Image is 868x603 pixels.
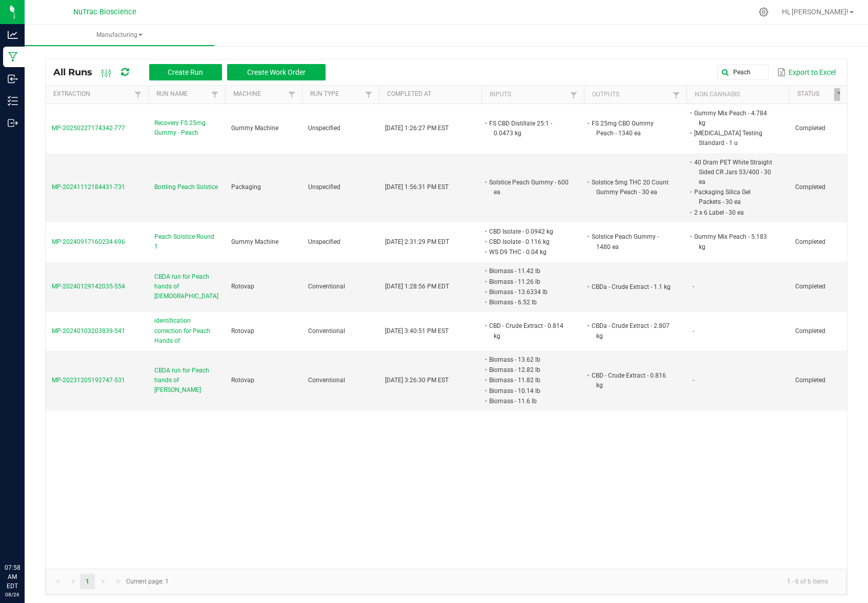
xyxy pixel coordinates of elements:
[488,287,569,297] li: Biomass - 13.6334 lb
[795,124,825,132] span: Completed
[590,370,671,390] li: CBD - Crude Extract - 0.816 kg
[231,183,261,191] span: Packaging
[488,355,569,365] li: Biomass - 13.62 lb
[488,266,569,276] li: Biomass - 11.42 lb
[795,183,825,191] span: Completed
[693,187,774,207] li: Packaging Silica Gel Packets - 30 ea
[795,377,825,384] span: Completed
[488,177,569,197] li: Solstice Peach Gummy - 600 ea
[154,316,219,346] span: identification correction for Peach Hands of
[154,272,219,302] span: CBDA run for Peach hands of [DEMOGRAPHIC_DATA]
[25,31,214,39] span: Manufacturing
[590,177,671,197] li: Solstice 5mg THC 20 Count Gummy Peach - 30 ea
[775,64,838,81] button: Export to Excel
[156,90,208,98] a: Run NameSortable
[693,207,774,218] li: 2 x 6 Label - 30 ea
[488,237,569,247] li: CBD Isolate - 0.116 kg
[247,68,306,76] span: Create Work Order
[308,124,340,132] span: Unspecified
[693,232,774,252] li: Gummy Mix Peach - 5.183 kg
[795,327,825,335] span: Completed
[209,88,221,101] a: Filter
[308,183,340,191] span: Unspecified
[385,124,449,132] span: [DATE] 1:26:27 PM EST
[488,365,569,375] li: Biomass - 12.82 lb
[488,386,569,396] li: Biomass - 10.14 lb
[154,366,219,396] span: CBDA run for Peach hands of [PERSON_NAME]
[488,226,569,237] li: CBD Isolate - 0.0942 kg
[693,157,774,188] li: 40 Dram PET White Straight Sided CR Jars 53/400 - 30 ea
[8,52,18,62] inline-svg: Manufacturing
[488,396,569,406] li: Biomass - 11.6 lb
[5,563,20,591] p: 07:58 AM EDT
[590,118,671,138] li: FS 25mg CBD Gummy Peach - 1340 ea
[8,96,18,106] inline-svg: Inventory
[53,64,333,81] div: All Runs
[52,124,125,132] span: MP-20250227174342-777
[488,375,569,385] li: Biomass - 11.82 lb
[488,118,569,138] li: FS CBD Distillate 25:1 - 0.0473 kg
[154,182,218,192] span: Bottling Peach Solstice
[687,312,789,350] td: -
[387,90,477,98] a: Completed AtSortable
[308,377,345,384] span: Conventional
[132,88,144,101] a: Filter
[154,232,219,252] span: Peach Solstice Round 1
[175,573,836,590] kendo-pager-info: 1 - 6 of 6 items
[481,86,584,104] th: Inputs
[52,327,125,335] span: MP-20240103203839-541
[693,108,774,128] li: Gummy Mix Peach - 4.784 kg
[797,90,834,98] a: StatusSortable
[385,327,449,335] span: [DATE] 3:40:51 PM EST
[568,89,580,101] a: Filter
[10,521,41,552] iframe: Resource center
[308,238,340,245] span: Unspecified
[310,90,362,98] a: Run TypeSortable
[154,118,219,138] span: Recovery FS 25mg Gummy - Peach
[8,118,18,128] inline-svg: Outbound
[52,283,125,290] span: MP-20240129142035-554
[795,283,825,290] span: Completed
[52,377,125,384] span: MP-20231205192747-531
[385,238,449,245] span: [DATE] 2:31:29 PM EDT
[488,321,569,341] li: CBD - Crude Extract - 0.814 kg
[687,86,789,104] th: Non Cannabis
[53,90,131,98] a: ExtractionSortable
[782,8,849,16] span: Hi, [PERSON_NAME]!
[757,7,770,17] div: Manage settings
[8,30,18,40] inline-svg: Analytics
[73,8,136,16] span: NuTrac Bioscience
[52,238,125,245] span: MP-20240917160234-696
[687,350,789,410] td: -
[231,327,254,335] span: Rotovap
[488,297,569,307] li: Biomass - 6.52 lb
[834,88,846,101] a: Filter
[5,591,20,598] p: 08/26
[168,68,203,76] span: Create Run
[385,183,449,191] span: [DATE] 1:56:31 PM EST
[362,88,375,101] a: Filter
[231,377,254,384] span: Rotovap
[46,569,847,595] kendo-pager: Current page: 1
[149,64,222,80] button: Create Run
[52,183,125,191] span: MP-20241112184431-731
[717,65,769,80] input: Search
[231,283,254,290] span: Rotovap
[590,321,671,341] li: CBDa - Crude Extract - 2.807 kg
[385,283,449,290] span: [DATE] 1:28:56 PM EDT
[80,574,95,589] a: Page 1
[227,64,326,80] button: Create Work Order
[584,86,687,104] th: Outputs
[231,238,278,245] span: Gummy Machine
[25,25,214,46] a: Manufacturing
[8,74,18,84] inline-svg: Inbound
[590,232,671,252] li: Solstice Peach Gummy - 1480 ea
[488,247,569,257] li: WS D9 THC - 0.04 kg
[308,327,345,335] span: Conventional
[693,128,774,148] li: [MEDICAL_DATA] Testing Standard - 1 u
[233,90,285,98] a: MachineSortable
[795,238,825,245] span: Completed
[286,88,298,101] a: Filter
[670,89,682,101] a: Filter
[488,277,569,287] li: Biomass - 11.26 lb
